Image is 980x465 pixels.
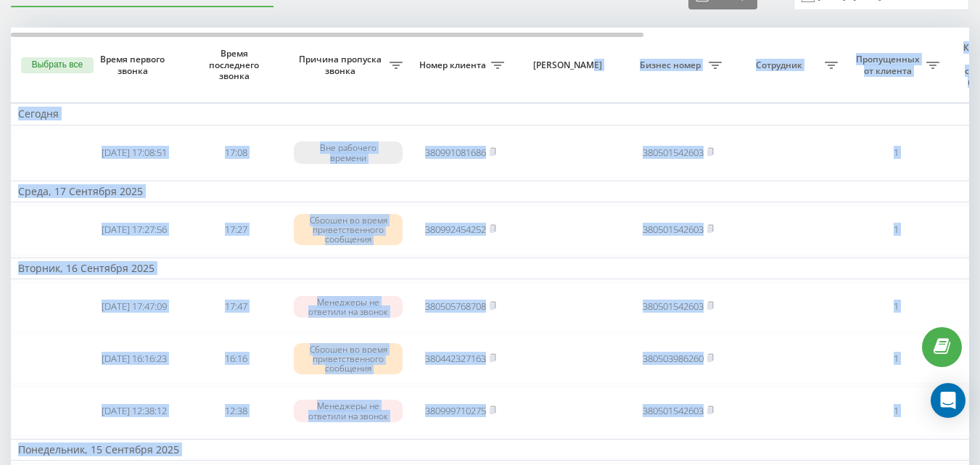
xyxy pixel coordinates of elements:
[294,54,390,76] span: Причина пропуска звонка
[852,54,926,76] span: Пропущенных от клиента
[845,334,947,384] td: 1
[294,296,403,318] div: Менеджеры не ответили на звонок
[95,54,173,76] span: Время первого звонка
[185,128,287,178] td: 17:08
[845,205,947,255] td: 1
[294,400,403,421] div: Менеджеры не ответили на звонок
[845,282,947,332] td: 1
[643,352,704,365] a: 380503986260
[425,352,486,365] a: 380442327163
[931,383,965,418] div: Open Intercom Messenger
[83,282,185,332] td: [DATE] 17:47:09
[83,387,185,436] td: [DATE] 12:38:12
[425,146,486,159] a: 380991081686
[643,223,704,236] a: 380501542603
[425,300,486,313] a: 380505768708
[83,128,185,178] td: [DATE] 17:08:51
[197,48,275,82] span: Время последнего звонка
[185,387,287,436] td: 12:38
[21,57,94,73] button: Выбрать все
[294,343,403,375] div: Сброшен во время приветственного сообщения
[845,128,947,178] td: 1
[643,404,704,417] a: 380501542603
[185,205,287,255] td: 17:27
[524,59,615,71] span: [PERSON_NAME]
[294,214,403,246] div: Сброшен во время приветственного сообщения
[417,59,491,71] span: Номер клиента
[635,59,709,71] span: Бизнес номер
[643,146,704,159] a: 380501542603
[83,205,185,255] td: [DATE] 17:27:56
[185,334,287,384] td: 16:16
[736,59,825,71] span: Сотрудник
[845,387,947,436] td: 1
[185,282,287,332] td: 17:47
[425,404,486,417] a: 380999710275
[425,223,486,236] a: 380992454252
[294,141,403,163] div: Вне рабочего времени
[83,334,185,384] td: [DATE] 16:16:23
[643,300,704,313] a: 380501542603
